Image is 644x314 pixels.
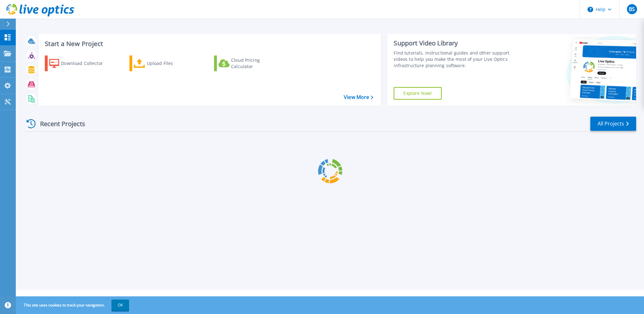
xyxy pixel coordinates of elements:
[394,50,521,69] div: Find tutorials, instructional guides and other support videos to help you make the most of your L...
[24,116,94,131] div: Recent Projects
[17,299,129,311] span: This site uses cookies to track your navigation.
[129,55,200,71] a: Upload Files
[394,87,442,100] a: Explore Now!
[45,55,115,71] a: Download Collector
[394,39,521,47] div: Support Video Library
[231,57,282,70] div: Cloud Pricing Calculator
[61,57,111,70] div: Download Collector
[147,57,197,70] div: Upload Files
[214,55,284,71] a: Cloud Pricing Calculator
[590,117,636,131] a: All Projects
[344,94,373,100] a: View More
[45,40,373,47] h3: Start a New Project
[629,7,635,12] span: BS
[111,299,129,311] button: OK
